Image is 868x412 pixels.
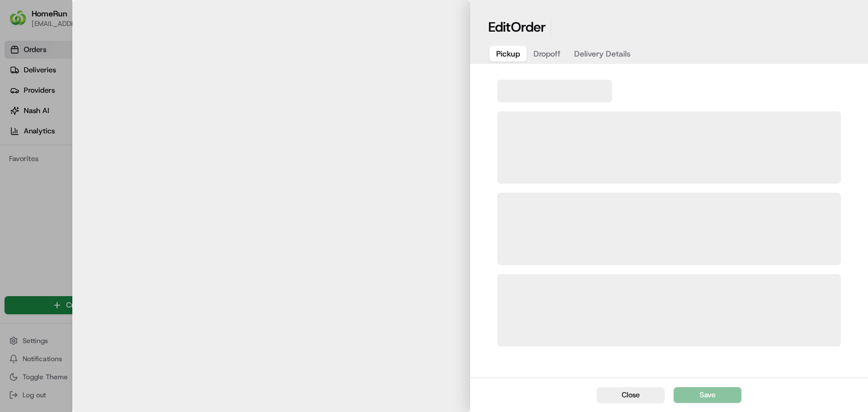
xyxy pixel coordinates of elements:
span: Pickup [496,48,520,59]
span: Dropoff [533,48,561,59]
span: Order [511,18,546,36]
button: Close [597,387,665,403]
span: Delivery Details [574,48,631,59]
h1: Edit [488,18,546,36]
